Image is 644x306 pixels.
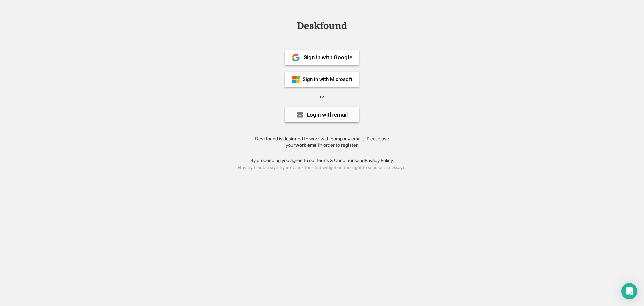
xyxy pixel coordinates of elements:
[292,76,300,84] img: ms-symbollockup_mssymbol_19.png
[304,55,352,60] div: Sign in with Google
[307,112,348,118] div: Login with email
[320,94,324,100] div: or
[303,77,352,82] div: Sign in with Microsoft
[293,20,351,31] div: Deskfound
[316,158,357,163] a: Terms & Conditions
[621,283,637,299] div: Open Intercom Messenger
[295,142,319,148] strong: work email
[365,158,394,163] a: Privacy Policy.
[250,157,394,164] div: By proceeding you agree to our and
[292,54,300,62] img: 1024px-Google__G__Logo.svg.png
[247,136,397,149] div: Deskfound is designed to work with company emails. Please use your in order to register.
